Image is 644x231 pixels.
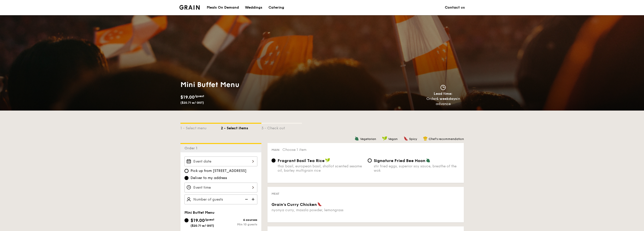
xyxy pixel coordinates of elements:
[180,94,195,100] span: $19.00
[221,124,261,131] div: 2 - Select items
[250,194,257,204] img: icon-add.58712e84.svg
[221,223,257,226] div: Min 10 guests
[374,164,460,173] div: stir fried eggs, superior soy sauce, breathe of the wok
[180,80,320,89] h1: Mini Buffet Menu
[374,158,425,163] span: Signature Fried Bee Hoon
[261,124,302,131] div: 3 - Check out
[436,97,457,101] strong: 4 weekdays
[180,101,204,104] span: ($20.71 w/ GST)
[278,158,325,163] span: Fragrant Basil Tea Rice
[205,218,214,221] span: /guest
[421,96,466,106] div: Order in advance
[221,218,257,222] div: 6 courses
[382,136,387,141] img: icon-vegan.f8ff3823.svg
[434,92,452,96] span: Lead time:
[282,148,306,152] span: Choose 1 item
[426,158,430,163] img: icon-vegetarian.fe4039eb.svg
[242,194,250,204] img: icon-reduce.1d2dbef1.svg
[179,5,200,10] img: Grain
[423,136,428,141] img: icon-chef-hat.a58ddaea.svg
[179,5,200,10] a: Logotype
[195,94,204,98] span: /guest
[272,202,317,207] span: Grain's Curry Chicken
[184,146,199,150] span: Order 1
[184,218,189,222] input: $19.00/guest($20.71 w/ GST)6 coursesMin 10 guests
[388,137,398,141] span: Vegan
[191,218,205,223] span: $19.00
[409,137,417,141] span: Spicy
[272,192,279,196] span: Meat
[325,158,330,163] img: icon-vegan.f8ff3823.svg
[368,158,372,163] input: Signature Fried Bee Hoonstir fried eggs, superior soy sauce, breathe of the wok
[355,136,359,141] img: icon-vegetarian.fe4039eb.svg
[184,194,257,204] input: Number of guests
[184,210,215,215] span: Mini Buffet Menu
[191,175,227,181] span: Deliver to my address
[191,168,246,173] span: Pick up from [STREET_ADDRESS]
[191,224,214,227] span: ($20.71 w/ GST)
[439,85,447,90] img: icon-clock.2db775ea.svg
[404,136,408,141] img: icon-spicy.37a8142b.svg
[360,137,376,141] span: Vegetarian
[272,158,276,163] input: Fragrant Basil Tea Ricethai basil, european basil, shallot scented sesame oil, barley multigrain ...
[272,208,364,212] div: nyonya curry, masala powder, lemongrass
[180,124,221,131] div: 1 - Select menu
[184,183,257,192] input: Event time
[184,176,189,180] input: Deliver to my address
[429,137,464,141] span: Chef's recommendation
[272,148,279,152] span: Main
[278,164,364,173] div: thai basil, european basil, shallot scented sesame oil, barley multigrain rice
[317,202,322,206] img: icon-spicy.37a8142b.svg
[184,169,189,173] input: Pick up from [STREET_ADDRESS]
[184,156,257,166] input: Event date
